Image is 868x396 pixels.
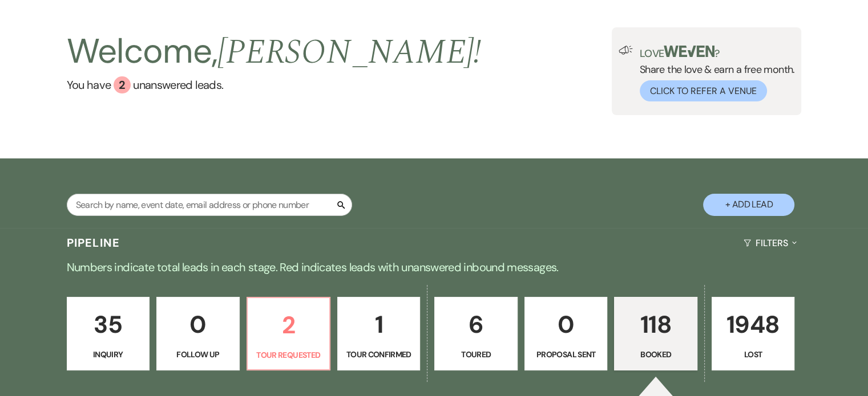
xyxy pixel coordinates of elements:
[532,305,600,344] p: 0
[164,305,232,344] p: 0
[67,27,482,76] h2: Welcome,
[337,297,420,371] a: 1Tour Confirmed
[345,305,413,344] p: 1
[664,46,714,57] img: weven-logo-green.svg
[712,297,794,371] a: 1948Lost
[74,348,142,361] p: Inquiry
[74,305,142,344] p: 35
[23,258,845,276] p: Numbers indicate total leads in each stage. Red indicates leads with unanswered inbound messages.
[67,76,482,93] a: You have 2 unanswered leads.
[255,349,322,361] p: Tour Requested
[156,297,239,371] a: 0Follow Up
[614,297,697,371] a: 118Booked
[442,348,510,361] p: Toured
[640,80,767,101] button: Click to Refer a Venue
[164,348,232,361] p: Follow Up
[621,348,689,361] p: Booked
[434,297,517,371] a: 6Toured
[640,46,795,59] p: Love ?
[114,76,131,93] div: 2
[739,228,801,258] button: Filters
[719,305,787,344] p: 1948
[67,194,352,216] input: Search by name, event date, email address or phone number
[633,46,795,101] div: Share the love & earn a free month.
[217,26,481,79] span: [PERSON_NAME] !
[67,235,120,251] h3: Pipeline
[247,297,330,371] a: 2Tour Requested
[67,297,150,371] a: 35Inquiry
[524,297,607,371] a: 0Proposal Sent
[442,305,510,344] p: 6
[255,306,322,344] p: 2
[345,348,413,361] p: Tour Confirmed
[532,348,600,361] p: Proposal Sent
[619,46,633,55] img: loud-speaker-illustration.svg
[703,194,794,216] button: + Add Lead
[719,348,787,361] p: Lost
[621,305,689,344] p: 118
